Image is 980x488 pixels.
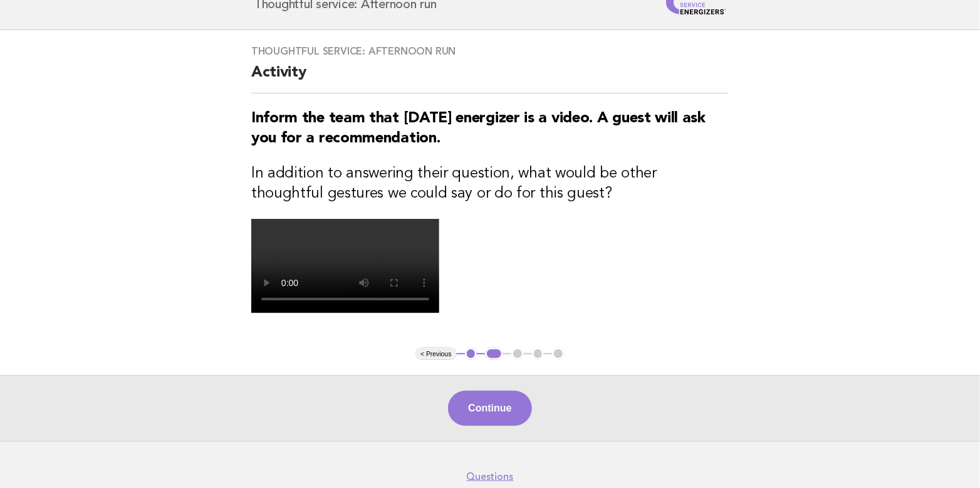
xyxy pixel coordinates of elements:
[251,111,706,146] strong: Inform the team that [DATE] energizer is a video. A guest will ask you for a recommendation.
[467,470,514,483] a: Questions
[465,347,477,360] button: 1
[485,347,503,360] button: 2
[448,391,531,426] button: Continue
[251,164,729,204] h3: In addition to answering their question, what would be other thoughtful gestures we could say or ...
[415,347,456,360] button: < Previous
[251,45,729,58] h3: Thoughtful service: Afternoon run
[251,63,729,93] h2: Activity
